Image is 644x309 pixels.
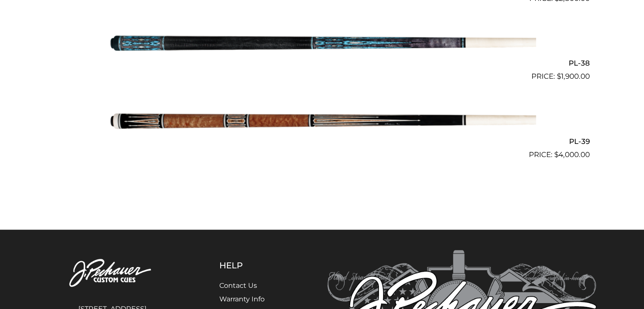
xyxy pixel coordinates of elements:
a: PL-39 $4,000.00 [55,86,590,160]
span: $ [554,150,558,159]
a: Contact Us [219,281,257,290]
h2: PL-39 [55,133,590,149]
bdi: 4,000.00 [554,150,590,159]
a: PL-38 $1,900.00 [55,8,590,82]
img: Pechauer Custom Cues [48,250,177,297]
h5: Help [219,260,285,270]
h2: PL-38 [55,55,590,71]
a: Warranty Info [219,295,265,303]
bdi: 1,900.00 [557,72,590,80]
span: $ [557,72,561,80]
img: PL-38 [108,8,536,79]
img: PL-39 [108,86,536,157]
